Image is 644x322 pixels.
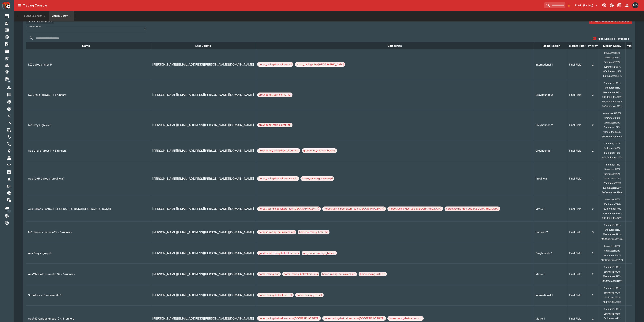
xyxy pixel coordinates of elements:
[7,156,17,160] div: Retail Meetings
[152,230,254,234] p: 2025-04-15 08:35:54 +10:00
[152,251,254,255] p: 2025-06-24 12:08:08 +10:00
[7,149,17,153] div: Providers
[298,230,329,234] span: harness_racing-hrnz-nzl
[600,141,624,146] ul: 0 minutes: 107 %
[600,216,624,220] ul: 8000 minutes: 121 %
[5,35,15,39] div: Futures
[600,274,624,279] ul: 180 minutes: 113 %
[28,123,51,127] p: NZ Greys (greys2)
[534,42,568,49] th: Racing Region
[78,44,94,48] span: Name
[600,300,624,304] ul: 180 minutes: 111 %
[28,176,64,180] p: Aus (Qld) Gallops (provincial)
[387,316,424,320] span: horse_racing-betmakers-nzl
[568,49,587,80] td: Final Field
[152,62,254,67] p: 2024-10-11 10:48:09 +10:00
[5,70,15,74] div: Tournaments
[7,191,17,195] div: Localisations
[587,264,599,285] td: 2
[23,3,543,7] div: Trading Console
[534,222,568,243] td: Harness 2
[600,265,624,269] ul: 0 minutes: 106 %
[7,107,17,111] div: Cancellations
[601,2,608,9] button: Connected to PK
[600,146,624,150] ul: 1 minutes: 108 %
[600,167,624,172] ul: 3 minutes: 119 %
[152,148,254,153] p: 2025-06-10 09:34:35 +10:00
[300,177,334,180] span: horse_racing-gbs-aus-qld
[600,290,624,295] ul: 5 minutes: 109 %
[600,223,624,227] ul: 0 minutes: 108 %
[321,272,357,276] span: horse_racing-betmakers-nzl
[7,121,17,125] div: Margin Decay
[600,116,624,120] ul: 1 minutes: 120 %
[302,251,337,255] span: greyhound_racing-gbs-aus
[28,63,52,66] p: NZ Gallops (inter 1)
[282,272,319,276] span: horse_racing-betmakers-aus
[600,162,624,167] ul: 1 minutes: 118 %
[598,37,629,41] span: Hide Disabled Templates
[534,140,568,161] td: Greyhounds 1
[7,100,17,104] div: Auto Roll
[600,134,624,139] ul: 6000 minutes: 125 %
[600,51,624,55] ul: 0 minutes: 115 %
[600,227,624,232] ul: 5 minutes: 111 %
[600,151,624,155] ul: 5 minutes: 110 %
[534,243,568,264] td: Greyhounds 1
[568,222,587,243] td: Final Field
[600,81,624,85] ul: 0 minutes: 108 %
[28,207,111,211] p: Aus Gallops (metro 3 [GEOGRAPHIC_DATA]/[GEOGRAPHIC_DATA])
[600,176,624,181] ul: 10 minutes: 122 %
[600,181,624,185] ul: 20 minutes: 123 %
[1,1,10,10] img: PriceKinetics Logo
[600,279,624,283] ul: 8000 minutes: 114 %
[151,42,255,49] th: Last Update
[587,285,599,306] td: 2
[600,253,624,258] ul: 10 minutes: 124 %
[600,85,624,90] ul: 5 minutes: 111 %
[600,64,624,69] ul: 10 minutes: 121 %
[5,63,15,67] div: Categories
[600,99,624,104] ul: 5000 minutes: 116 %
[295,63,345,66] span: horse_racing-gbs-[GEOGRAPHIC_DATA]
[600,248,624,253] ul: 5 minutes: 121 %
[600,90,624,95] ul: 180 minutes: 115 %
[587,161,599,196] td: 1
[257,272,281,276] span: horse_racing-aus
[534,80,568,110] td: Greyhounds 2
[568,196,587,222] td: Final Field
[322,316,386,320] span: horse_racing-betmakers-aus-[GEOGRAPHIC_DATA]
[566,2,572,8] button: No Bookmarks
[587,80,599,110] td: 3
[600,190,624,195] ul: 8000 minutes: 126 %
[616,2,623,9] button: Documentation
[587,243,599,264] td: 2
[568,285,587,306] td: Final Field
[568,264,587,285] td: Final Field
[152,316,254,321] p: 2024-12-06 08:14:40 +10:00
[5,77,15,81] div: Management
[600,130,624,134] ul: 10 minutes: 124 %
[600,74,624,78] ul: 180 minutes: 124 %
[257,230,296,234] span: harness_racing-betmakers-nzl
[624,2,630,9] button: Notifications
[534,49,568,80] td: International 1
[573,2,600,8] button: Select Tenant
[7,142,17,146] div: On Call
[534,196,568,222] td: Metro 3
[7,114,17,118] div: Price Blender
[152,206,254,211] p: 2024-09-22 10:42:36 +10:00
[28,93,66,97] p: NZ Greys (greys2) < 5 runners
[29,24,41,29] label: Filter By Region
[568,80,587,110] td: Final Field
[600,95,624,99] ul: 3000 minutes: 116 %
[49,11,74,21] button: Margin Decay
[600,155,624,160] ul: 8000 minutes: 111 %
[7,135,17,139] div: User Price Audit
[534,285,568,306] td: International 1
[28,149,66,153] p: Aus Greys (greys1) < 5 runners
[257,177,299,180] span: horse_racing-betmakers-aus-qld
[255,42,534,49] th: Categories
[28,316,74,320] p: Aus/NZ Gallops (metro 1) < 5 runners
[152,93,254,97] p: 2025-02-17 17:47:55 +10:00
